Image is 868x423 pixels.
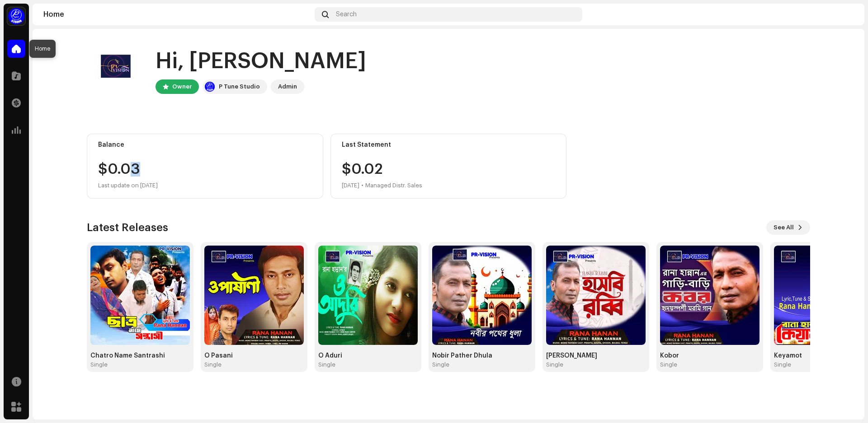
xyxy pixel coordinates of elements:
[342,180,359,191] div: [DATE]
[90,361,108,368] div: Single
[432,352,532,359] div: Nobir Pather Dhula
[336,11,357,18] span: Search
[660,361,677,368] div: Single
[204,81,215,92] img: a1dd4b00-069a-4dd5-89ed-38fbdf7e908f
[98,141,312,149] div: Balance
[766,220,810,235] button: See All
[660,246,759,345] img: 977bcdd1-e8d5-432e-9d56-4db9cb35ebaa
[318,246,418,345] img: 8e215706-c838-494f-a432-2e1961ab0dc1
[774,218,794,237] span: See All
[7,7,25,25] img: a1dd4b00-069a-4dd5-89ed-38fbdf7e908f
[432,246,532,345] img: d6a9ac89-8fd5-48eb-bbc1-924f65e2d22b
[546,246,646,345] img: 78fe0724-a61d-4aea-98dc-3e1c7c52c69f
[87,43,141,98] img: f152f15e-4c94-4698-a588-0f871efcaffb
[204,246,304,345] img: b828f923-fc7c-4c93-8d29-d7bfe096fac9
[432,361,449,368] div: Single
[90,246,190,345] img: 993e5915-4491-4981-9bb1-d0cd6fe48abf
[774,361,791,368] div: Single
[90,352,190,359] div: Chatro Name Santrashi
[204,352,304,359] div: O Pasani
[87,220,168,235] h3: Latest Releases
[318,352,418,359] div: O Aduri
[204,361,222,368] div: Single
[318,361,335,368] div: Single
[278,81,297,92] div: Admin
[839,7,854,22] img: f152f15e-4c94-4698-a588-0f871efcaffb
[219,81,260,92] div: P Tune Studio
[330,134,567,199] re-o-card-value: Last Statement
[172,81,192,92] div: Owner
[156,47,366,76] div: Hi, [PERSON_NAME]
[365,180,422,191] div: Managed Distr. Sales
[98,180,312,191] div: Last update on [DATE]
[342,141,556,149] div: Last Statement
[87,134,323,199] re-o-card-value: Balance
[546,361,563,368] div: Single
[43,11,311,18] div: Home
[660,352,759,359] div: Kobor
[361,180,363,191] div: •
[546,352,646,359] div: [PERSON_NAME]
